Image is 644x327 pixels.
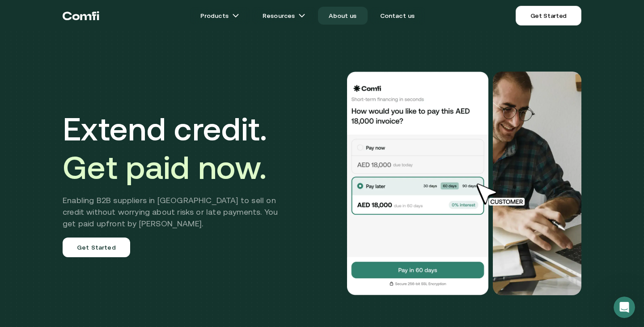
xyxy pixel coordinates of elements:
[63,110,291,187] h1: Extend credit.
[63,149,267,186] span: Get paid now.
[318,7,367,25] a: About us
[614,297,635,318] iframe: Intercom live chat
[516,6,581,25] a: Get Started
[63,238,130,257] a: Get Started
[493,72,581,295] img: Would you like to pay this AED 18,000.00 invoice?
[298,12,305,19] img: arrow icons
[190,7,250,25] a: Productsarrow icons
[252,7,316,25] a: Resourcesarrow icons
[346,72,489,295] img: Would you like to pay this AED 18,000.00 invoice?
[63,2,99,29] a: Return to the top of the Comfi home page
[232,12,239,19] img: arrow icons
[63,195,291,229] h2: Enabling B2B suppliers in [GEOGRAPHIC_DATA] to sell on credit without worrying about risks or lat...
[369,7,426,25] a: Contact us
[470,182,535,207] img: cursor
